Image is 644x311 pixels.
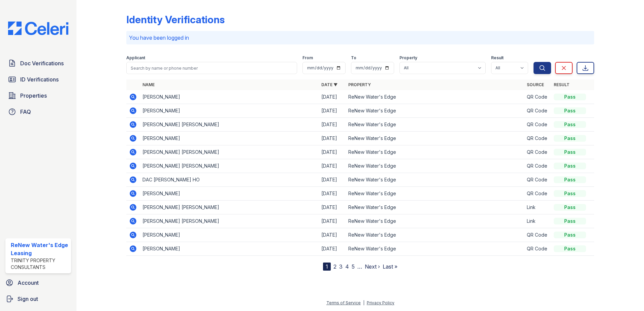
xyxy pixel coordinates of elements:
[346,118,524,132] td: ReNew Water's Edge
[346,173,524,187] td: ReNew Water's Edge
[333,263,336,270] a: 2
[5,73,71,86] a: ID Verifications
[319,228,346,242] td: [DATE]
[554,204,586,211] div: Pass
[11,241,68,257] div: ReNew Water's Edge Leasing
[339,263,343,270] a: 3
[351,55,356,61] label: To
[524,173,551,187] td: QR Code
[140,118,319,132] td: [PERSON_NAME] [PERSON_NAME]
[142,82,155,87] a: Name
[20,59,64,67] span: Doc Verifications
[524,201,551,214] td: Link
[319,159,346,173] td: [DATE]
[140,187,319,201] td: [PERSON_NAME]
[11,257,68,271] div: Trinity Property Consultants
[5,105,71,118] a: FAQ
[346,90,524,104] td: ReNew Water's Edge
[554,245,586,252] div: Pass
[5,89,71,102] a: Properties
[129,34,591,42] p: You have been logged in
[524,90,551,104] td: QR Code
[524,159,551,173] td: QR Code
[140,214,319,228] td: [PERSON_NAME] [PERSON_NAME]
[3,276,74,289] a: Account
[524,145,551,159] td: QR Code
[126,55,145,61] label: Applicant
[527,82,544,87] a: Source
[524,187,551,201] td: QR Code
[126,13,225,26] div: Identity Verifications
[346,187,524,201] td: ReNew Water's Edge
[554,149,586,155] div: Pass
[18,279,39,287] span: Account
[383,263,397,270] a: Last »
[140,132,319,145] td: [PERSON_NAME]
[18,295,38,303] span: Sign out
[357,263,362,271] span: …
[365,263,380,270] a: Next ›
[319,242,346,256] td: [DATE]
[20,75,59,83] span: ID Verifications
[140,159,319,173] td: [PERSON_NAME] [PERSON_NAME]
[319,90,346,104] td: [DATE]
[126,62,297,74] input: Search by name or phone number
[3,22,74,35] img: CE_Logo_Blue-a8612792a0a2168367f1c8372b55b34899dd931a85d93a1a3d3e32e68fde9ad4.png
[140,104,319,118] td: [PERSON_NAME]
[319,173,346,187] td: [DATE]
[326,300,361,305] a: Terms of Service
[319,104,346,118] td: [DATE]
[20,108,31,116] span: FAQ
[554,135,586,142] div: Pass
[3,292,74,306] a: Sign out
[345,263,349,270] a: 4
[352,263,355,270] a: 5
[140,242,319,256] td: [PERSON_NAME]
[346,242,524,256] td: ReNew Water's Edge
[5,57,71,70] a: Doc Verifications
[346,201,524,214] td: ReNew Water's Edge
[319,187,346,201] td: [DATE]
[524,118,551,132] td: QR Code
[140,90,319,104] td: [PERSON_NAME]
[554,82,570,87] a: Result
[319,145,346,159] td: [DATE]
[524,132,551,145] td: QR Code
[616,284,637,304] iframe: chat widget
[319,132,346,145] td: [DATE]
[524,228,551,242] td: QR Code
[524,242,551,256] td: QR Code
[554,163,586,169] div: Pass
[346,104,524,118] td: ReNew Water's Edge
[554,232,586,238] div: Pass
[367,300,394,305] a: Privacy Policy
[554,107,586,114] div: Pass
[319,118,346,132] td: [DATE]
[524,214,551,228] td: Link
[346,132,524,145] td: ReNew Water's Edge
[140,173,319,187] td: DAC [PERSON_NAME] HO
[554,218,586,224] div: Pass
[323,263,331,271] div: 1
[140,201,319,214] td: [PERSON_NAME] [PERSON_NAME]
[319,214,346,228] td: [DATE]
[399,55,417,61] label: Property
[554,176,586,183] div: Pass
[346,145,524,159] td: ReNew Water's Edge
[140,228,319,242] td: [PERSON_NAME]
[491,55,504,61] label: Result
[140,145,319,159] td: [PERSON_NAME] [PERSON_NAME]
[363,300,364,305] div: |
[348,82,371,87] a: Property
[319,201,346,214] td: [DATE]
[346,228,524,242] td: ReNew Water's Edge
[346,214,524,228] td: ReNew Water's Edge
[554,94,586,100] div: Pass
[302,55,313,61] label: From
[346,159,524,173] td: ReNew Water's Edge
[20,92,47,100] span: Properties
[321,82,337,87] a: Date ▼
[554,190,586,197] div: Pass
[524,104,551,118] td: QR Code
